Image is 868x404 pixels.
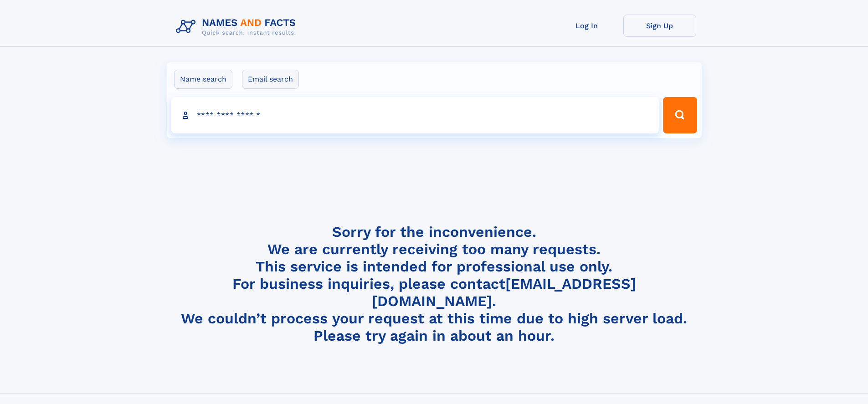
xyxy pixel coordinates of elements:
[550,15,623,37] a: Log In
[172,223,696,345] h4: Sorry for the inconvenience. We are currently receiving too many requests. This service is intend...
[172,15,303,39] img: Logo Names and Facts
[174,70,232,89] label: Name search
[623,15,696,37] a: Sign Up
[171,97,659,133] input: search input
[663,97,697,133] button: Search Button
[242,70,299,89] label: Email search
[372,275,636,310] a: [EMAIL_ADDRESS][DOMAIN_NAME]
